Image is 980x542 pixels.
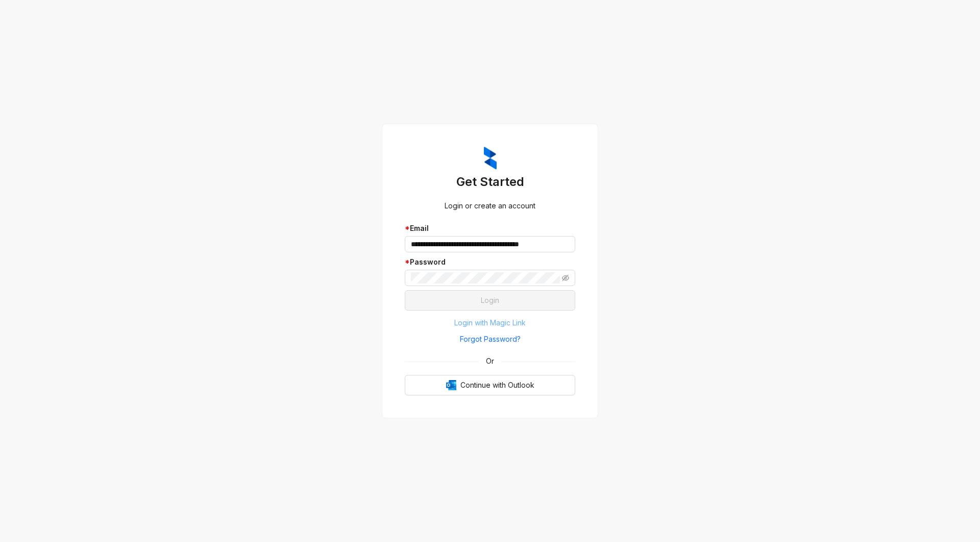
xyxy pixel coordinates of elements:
[454,317,526,328] span: Login with Magic Link
[460,380,534,391] span: Continue with Outlook
[405,315,575,331] button: Login with Magic Link
[405,200,575,211] div: Login or create an account
[405,256,575,268] div: Password
[562,274,569,281] span: eye-invisible
[405,375,575,395] button: OutlookContinue with Outlook
[405,290,575,311] button: Login
[479,356,501,367] span: Or
[446,380,456,390] img: Outlook
[405,174,575,190] h3: Get Started
[405,331,575,347] button: Forgot Password?
[405,223,575,234] div: Email
[484,147,497,170] img: ZumaIcon
[460,334,521,345] span: Forgot Password?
